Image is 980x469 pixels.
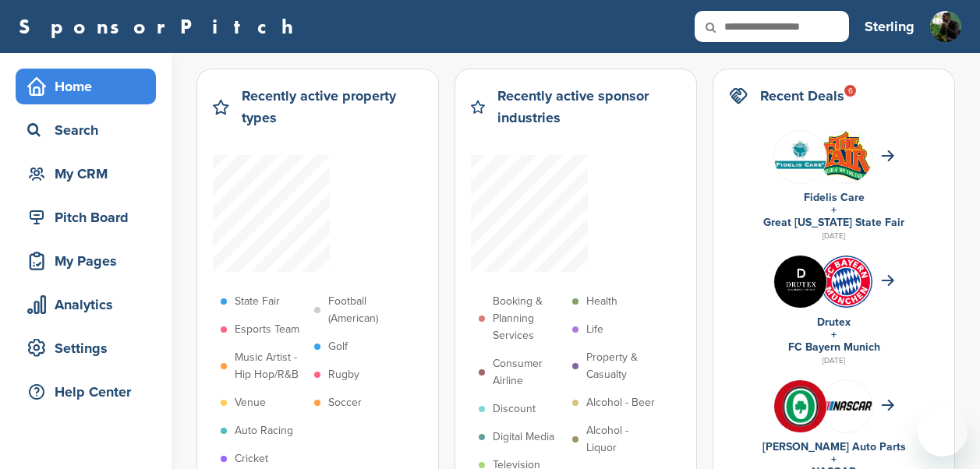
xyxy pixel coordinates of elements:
a: Home [16,69,156,104]
a: My CRM [16,156,156,192]
a: SponsorPitch [19,16,303,37]
p: Auto Racing [235,422,293,439]
p: Life [586,321,603,338]
h2: Recently active sponsor industries [497,85,681,129]
div: Pitch Board [23,203,156,231]
p: State Fair [235,293,280,310]
div: My Pages [23,247,156,275]
p: Music Artist - Hip Hop/R&B [235,349,306,383]
img: Open uri20141112 64162 1l1jknv?1415809301 [820,256,872,308]
p: Discount [493,400,536,418]
p: Digital Media [493,428,554,446]
div: Analytics [23,291,156,319]
a: Analytics [16,287,156,323]
a: + [831,203,837,217]
p: Alcohol - Beer [586,394,655,411]
img: Images (4) [774,256,826,308]
div: 6 [844,85,856,97]
a: Search [16,112,156,148]
p: Golf [328,338,348,355]
a: Pitch Board [16,199,156,235]
div: [DATE] [729,229,939,243]
a: Drutex [817,316,851,329]
div: Help Center [23,378,156,406]
p: Football (American) [328,293,400,327]
img: Data [774,131,826,183]
p: Venue [235,394,266,411]
a: Help Center [16,374,156,410]
a: Settings [16,330,156,366]
p: Consumer Airline [493,355,564,390]
img: V7vhzcmg 400x400 [774,380,826,432]
h2: Recently active property types [242,85,423,129]
h3: Sterling [865,16,915,37]
iframe: Button to launch messaging window [918,407,968,457]
a: FC Bayern Munich [788,340,880,354]
a: [PERSON_NAME] Auto Parts [762,440,906,453]
a: My Pages [16,243,156,279]
img: Download [820,131,872,182]
p: Esports Team [235,321,299,338]
p: Booking & Planning Services [493,293,564,344]
a: Sterling [865,9,915,44]
div: Search [23,116,156,144]
div: [DATE] [729,354,939,368]
p: Rugby [328,366,359,383]
div: Home [23,72,156,100]
h2: Recent Deals [760,85,844,107]
img: 7569886e 0a8b 4460 bc64 d028672dde70 [820,401,872,411]
p: Soccer [328,394,362,411]
a: Fidelis Care [804,191,865,204]
a: Great [US_STATE] State Fair [763,216,904,229]
p: Health [586,293,617,310]
img: Me sitting [930,11,961,42]
a: + [831,453,837,466]
a: + [831,328,837,341]
div: Settings [23,334,156,362]
div: My CRM [23,160,156,188]
p: Property & Casualty [586,349,658,383]
p: Alcohol - Liquor [586,422,658,457]
p: Cricket [235,450,268,467]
